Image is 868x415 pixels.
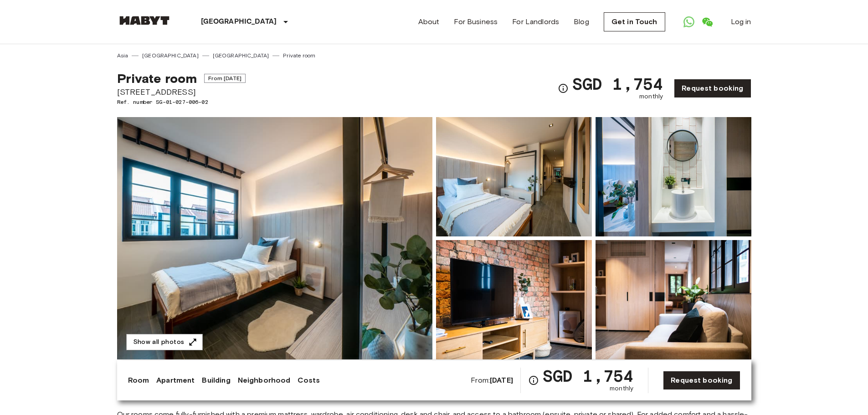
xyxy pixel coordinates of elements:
a: [GEOGRAPHIC_DATA] [213,51,269,60]
a: Building [202,375,230,386]
span: SGD 1,754 [543,368,633,384]
a: Open WeChat [698,13,716,31]
a: Log in [731,16,751,27]
span: monthly [610,384,633,393]
a: For Landlords [512,16,559,27]
span: From [DATE] [204,74,246,83]
a: Get in Touch [604,12,665,31]
img: Picture of unit SG-01-027-006-02 [596,117,751,236]
span: SGD 1,754 [572,76,663,92]
a: For Business [454,16,498,27]
img: Picture of unit SG-01-027-006-02 [436,117,592,236]
p: [GEOGRAPHIC_DATA] [201,16,277,27]
a: Request booking [674,79,751,98]
b: [DATE] [490,376,513,384]
a: About [418,16,440,27]
a: [GEOGRAPHIC_DATA] [142,51,199,60]
img: Picture of unit SG-01-027-006-02 [436,240,592,359]
a: Blog [574,16,589,27]
span: monthly [639,92,663,101]
a: Asia [117,51,128,60]
a: Open WhatsApp [680,13,698,31]
a: Request booking [663,371,740,390]
span: Ref. number SG-01-027-006-02 [117,98,246,106]
span: [STREET_ADDRESS] [117,86,246,98]
a: Apartment [156,375,195,386]
img: Marketing picture of unit SG-01-027-006-02 [117,117,432,359]
button: Show all photos [126,334,203,351]
span: From: [471,375,513,385]
a: Private room [283,51,315,60]
a: Room [128,375,149,386]
a: Costs [298,375,320,386]
a: Neighborhood [238,375,291,386]
svg: Check cost overview for full price breakdown. Please note that discounts apply to new joiners onl... [528,375,539,386]
span: Private room [117,71,197,86]
img: Picture of unit SG-01-027-006-02 [596,240,751,359]
svg: Check cost overview for full price breakdown. Please note that discounts apply to new joiners onl... [558,83,569,94]
img: Habyt [117,16,172,25]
